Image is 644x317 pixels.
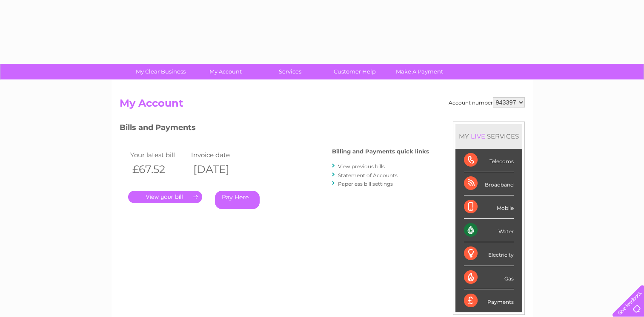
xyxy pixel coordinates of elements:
div: Broadband [464,172,514,195]
a: Make A Payment [384,64,455,79]
a: Customer Help [320,64,390,79]
a: Paperless bill settings [338,181,393,187]
a: My Clear Business [126,64,196,79]
div: Gas [464,266,514,289]
h2: My Account [120,97,525,113]
a: Pay Here [215,191,260,209]
th: £67.52 [128,161,189,178]
th: [DATE] [189,161,250,178]
div: Telecoms [464,149,514,172]
div: Payments [464,289,514,312]
div: Electricity [464,242,514,266]
td: Invoice date [189,149,250,161]
div: Account number [449,97,525,108]
a: View previous bills [338,163,385,170]
a: Services [255,64,325,79]
a: Statement of Accounts [338,172,398,178]
h4: Billing and Payments quick links [332,148,429,155]
h3: Bills and Payments [120,122,429,136]
td: Your latest bill [128,149,189,161]
div: LIVE [469,132,487,140]
div: Mobile [464,195,514,219]
a: . [128,191,202,203]
div: Water [464,219,514,242]
a: My Account [190,64,260,79]
div: MY SERVICES [455,124,522,148]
